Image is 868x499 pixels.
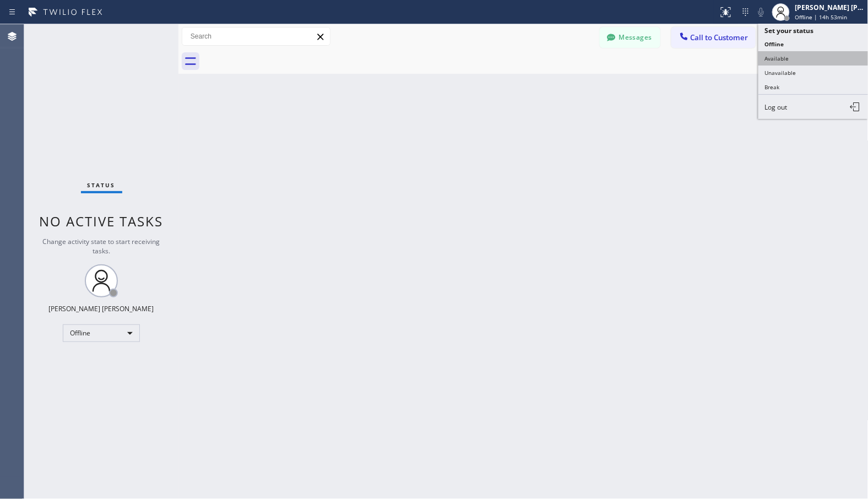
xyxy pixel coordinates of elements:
span: Status [88,181,116,189]
div: Offline [63,324,140,342]
button: Mute [753,4,769,20]
span: No active tasks [40,212,164,230]
div: [PERSON_NAME] [PERSON_NAME] [795,3,865,12]
button: Messages [600,27,660,48]
span: Change activity state to start receiving tasks. [43,237,160,256]
span: Offline | 14h 53min [795,13,848,21]
div: [PERSON_NAME] [PERSON_NAME] [49,304,154,313]
span: Call to Customer [691,32,748,42]
input: Search [182,28,330,45]
button: Call to Customer [671,27,756,48]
